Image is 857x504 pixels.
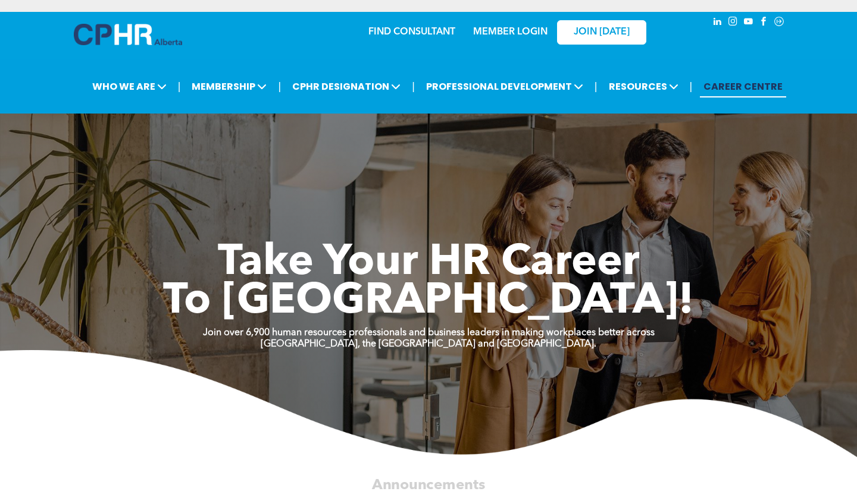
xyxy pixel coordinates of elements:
span: RESOURCES [605,75,682,97]
a: CAREER CENTRE [700,75,786,97]
a: MEMBER LOGIN [473,27,548,37]
a: instagram [726,15,739,31]
span: Announcements [372,478,485,492]
span: JOIN [DATE] [574,27,630,38]
span: MEMBERSHIP [188,75,270,97]
li: | [278,74,281,99]
strong: Join over 6,900 human resources professionals and business leaders in making workplaces better ac... [203,328,655,338]
span: Take Your HR Career [218,242,640,285]
li: | [412,74,415,99]
span: To [GEOGRAPHIC_DATA]! [163,281,694,323]
strong: [GEOGRAPHIC_DATA], the [GEOGRAPHIC_DATA] and [GEOGRAPHIC_DATA]. [261,339,596,349]
span: CPHR DESIGNATION [289,75,404,97]
li: | [690,74,693,99]
a: JOIN [DATE] [557,20,646,45]
a: linkedin [711,15,724,31]
a: facebook [757,15,770,31]
li: | [178,74,181,99]
img: A blue and white logo for cp alberta [74,24,182,45]
a: youtube [742,15,755,31]
span: PROFESSIONAL DEVELOPMENT [423,75,587,97]
a: FIND CONSULTANT [368,27,455,37]
a: Social network [772,15,786,31]
span: WHO WE ARE [89,75,170,97]
li: | [595,74,598,99]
